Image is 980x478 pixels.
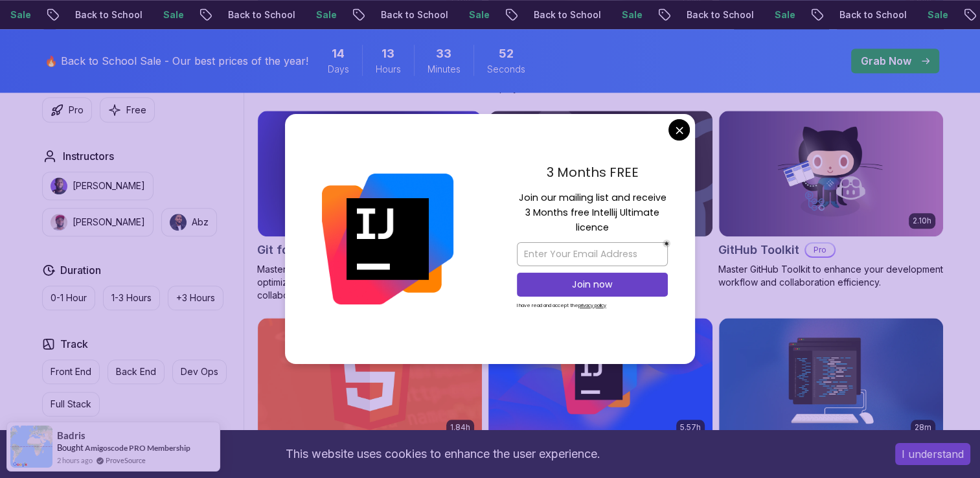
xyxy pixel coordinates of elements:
[257,110,483,302] a: Git for Professionals card10.13hGit for ProfessionalsProMaster advanced Git and GitHub techniques...
[73,179,145,192] p: [PERSON_NAME]
[103,286,160,310] button: 1-3 Hours
[258,111,482,236] img: Git for Professionals card
[258,318,482,444] img: HTML Essentials card
[404,8,446,21] p: Sale
[499,45,514,63] span: 52 Seconds
[861,53,911,69] p: Grab Now
[622,8,710,21] p: Back to School
[915,422,931,433] p: 28m
[257,241,375,259] h2: Git for Professionals
[42,208,154,236] button: instructor img[PERSON_NAME]
[73,216,145,229] p: [PERSON_NAME]
[85,443,190,453] a: Amigoscode PRO Membership
[436,45,451,63] span: 33 Minutes
[63,148,114,164] h2: Instructors
[332,45,345,63] span: 14 Days
[172,359,227,384] button: Dev Ops
[251,8,293,21] p: Sale
[10,426,52,468] img: provesource social proof notification image
[51,398,91,411] p: Full Stack
[100,97,155,122] button: Free
[98,8,140,21] p: Sale
[69,104,84,117] p: Pro
[863,8,904,21] p: Sale
[51,365,91,378] p: Front End
[469,8,557,21] p: Back to School
[192,216,209,229] p: Abz
[450,422,470,433] p: 1.84h
[895,443,970,465] button: Accept cookies
[116,365,156,378] p: Back End
[488,111,712,236] img: Git & GitHub Fundamentals card
[181,365,218,378] p: Dev Ops
[176,291,215,304] p: +3 Hours
[51,177,67,194] img: instructor img
[163,8,251,21] p: Back to School
[168,286,223,310] button: +3 Hours
[57,442,84,453] span: Bought
[376,63,401,76] span: Hours
[42,97,92,122] button: Pro
[57,455,93,466] span: 2 hours ago
[10,8,98,21] p: Back to School
[488,110,713,276] a: Git & GitHub Fundamentals cardGit & GitHub FundamentalsLearn the fundamentals of Git and GitHub.
[710,8,751,21] p: Sale
[170,214,187,231] img: instructor img
[487,63,525,76] span: Seconds
[108,359,165,384] button: Back End
[42,359,100,384] button: Front End
[161,208,217,236] button: instructor imgAbz
[106,455,146,466] a: ProveSource
[913,216,931,226] p: 2.10h
[42,392,100,416] button: Full Stack
[10,440,876,468] div: This website uses cookies to enhance the user experience.
[719,318,943,444] img: Java CLI Build card
[427,63,461,76] span: Minutes
[126,104,146,117] p: Free
[45,53,308,69] p: 🔥 Back to School Sale - Our best prices of the year!
[316,8,404,21] p: Back to School
[718,263,944,289] p: Master GitHub Toolkit to enhance your development workflow and collaboration efficiency.
[60,262,101,278] h2: Duration
[718,110,944,289] a: GitHub Toolkit card2.10hGitHub ToolkitProMaster GitHub Toolkit to enhance your development workfl...
[775,8,863,21] p: Back to School
[382,45,394,63] span: 13 Hours
[257,263,483,302] p: Master advanced Git and GitHub techniques to optimize your development workflow and collaboration...
[680,422,701,433] p: 5.57h
[51,214,67,231] img: instructor img
[42,286,95,310] button: 0-1 Hour
[60,336,88,352] h2: Track
[42,172,154,200] button: instructor img[PERSON_NAME]
[57,430,85,441] span: badris
[806,244,834,256] p: Pro
[111,291,152,304] p: 1-3 Hours
[51,291,87,304] p: 0-1 Hour
[328,63,349,76] span: Days
[488,318,712,444] img: IntelliJ IDEA Developer Guide card
[718,241,799,259] h2: GitHub Toolkit
[557,8,598,21] p: Sale
[719,111,943,236] img: GitHub Toolkit card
